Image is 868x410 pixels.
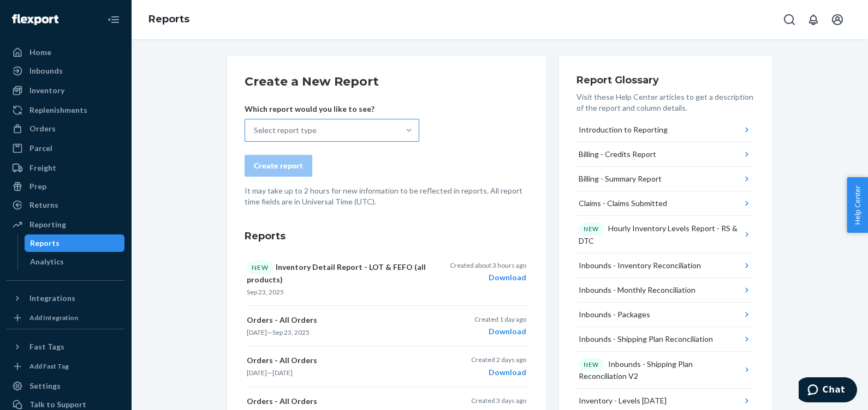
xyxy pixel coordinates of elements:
[29,181,46,192] div: Prep
[247,368,431,377] p: —
[576,327,754,352] button: Inbounds - Shipping Plan Reconciliation
[247,369,267,377] time: [DATE]
[29,381,61,391] div: Settings
[245,73,528,91] h2: Create a New Report
[579,334,713,345] div: Inbounds - Shipping Plan Reconciliation
[579,222,742,246] div: Hourly Inventory Levels Report - RS & DTC
[576,118,754,142] button: Introduction to Reporting
[579,149,656,160] div: Billing - Credits Report
[29,293,75,304] div: Integrations
[272,328,310,336] time: Sep 23, 2025
[576,303,754,327] button: Inbounds - Packages
[7,44,124,61] a: Home
[247,355,431,366] p: Orders - All Orders
[7,216,124,233] a: Reporting
[471,367,526,378] div: Download
[29,399,86,410] div: Talk to Support
[25,253,125,270] a: Analytics
[7,62,124,80] a: Inbounds
[7,101,124,119] a: Replenishments
[247,315,431,325] p: Orders - All Orders
[576,352,754,389] button: NEWInbounds - Shipping Plan Reconciliation V2
[29,313,78,322] div: Add Integration
[847,177,868,233] button: Help Center
[247,328,267,336] time: [DATE]
[7,196,124,214] a: Returns
[584,225,599,233] p: NEW
[576,92,754,113] p: Visit these Help Center articles to get a description of the report and column details.
[30,256,64,267] div: Analytics
[272,369,293,377] time: [DATE]
[7,82,124,99] a: Inventory
[140,4,198,35] ol: breadcrumbs
[29,200,58,210] div: Returns
[247,261,274,274] div: NEW
[450,272,526,283] div: Download
[584,360,599,369] p: NEW
[29,219,66,230] div: Reporting
[247,328,431,337] p: —
[778,9,800,31] button: Open Search Box
[29,162,56,173] div: Freight
[7,338,124,355] button: Fast Tags
[29,341,64,352] div: Fast Tags
[7,360,124,373] a: Add Fast Tag
[579,124,668,135] div: Introduction to Reporting
[29,143,52,154] div: Parcel
[245,346,528,387] button: Orders - All Orders[DATE]—[DATE]Created 2 days agoDownload
[7,311,124,324] a: Add Integration
[450,261,526,270] p: Created about 3 hours ago
[245,155,312,177] button: Create report
[29,47,51,58] div: Home
[802,9,824,31] button: Open notifications
[579,198,667,209] div: Claims - Claims Submitted
[245,229,528,243] h3: Reports
[7,120,124,137] a: Orders
[576,191,754,216] button: Claims - Claims Submitted
[12,14,58,25] img: Flexport logo
[7,140,124,157] a: Parcel
[579,309,650,320] div: Inbounds - Packages
[254,125,317,136] div: Select report type
[245,252,528,306] button: NEWInventory Detail Report - LOT & FEFO (all products)Sep 23, 2025Created about 3 hours agoDownload
[7,377,124,395] a: Settings
[25,234,125,252] a: Reports
[799,377,857,405] iframe: Opens a widget where you can chat to one of our agents
[576,278,754,303] button: Inbounds - Monthly Reconciliation
[7,178,124,195] a: Prep
[29,65,63,76] div: Inbounds
[103,9,124,31] button: Close Navigation
[579,358,742,382] div: Inbounds - Shipping Plan Reconciliation V2
[29,123,56,134] div: Orders
[579,260,701,271] div: Inbounds - Inventory Reconciliation
[579,285,695,296] div: Inbounds - Monthly Reconciliation
[254,160,303,171] div: Create report
[247,261,431,285] p: Inventory Detail Report - LOT & FEFO (all products)
[7,290,124,307] button: Integrations
[576,254,754,278] button: Inbounds - Inventory Reconciliation
[474,326,526,337] div: Download
[474,315,526,324] p: Created 1 day ago
[29,105,87,116] div: Replenishments
[247,396,431,407] p: Orders - All Orders
[471,355,526,364] p: Created 2 days ago
[827,9,848,31] button: Open account menu
[30,238,60,249] div: Reports
[579,395,667,406] div: Inventory - Levels [DATE]
[29,85,64,96] div: Inventory
[576,73,754,87] h3: Report Glossary
[7,159,124,177] a: Freight
[247,288,284,296] time: Sep 23, 2025
[576,142,754,167] button: Billing - Credits Report
[245,104,419,114] p: Which report would you like to see?
[29,361,69,371] div: Add Fast Tag
[471,396,526,405] p: Created 3 days ago
[579,173,662,184] div: Billing - Summary Report
[576,167,754,191] button: Billing - Summary Report
[148,13,189,25] a: Reports
[245,306,528,346] button: Orders - All Orders[DATE]—Sep 23, 2025Created 1 day agoDownload
[576,216,754,254] button: NEWHourly Inventory Levels Report - RS & DTC
[245,185,528,207] p: It may take up to 2 hours for new information to be reflected in reports. All report time fields ...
